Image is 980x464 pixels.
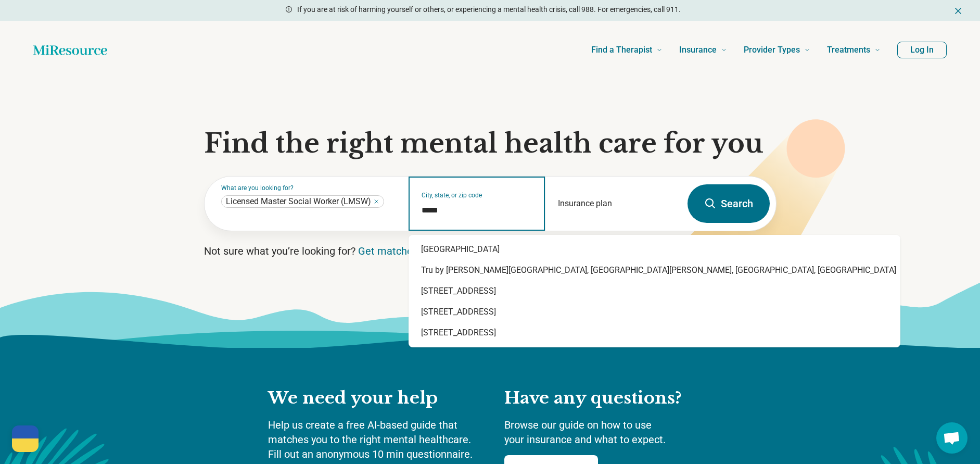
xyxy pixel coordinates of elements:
h2: We need your help [268,387,483,409]
span: Treatments [827,43,870,57]
div: [GEOGRAPHIC_DATA] [409,239,900,260]
button: Log In [897,42,947,58]
div: Licensed Master Social Worker (LMSW) [221,195,384,208]
span: Find a Therapist [591,43,652,57]
button: Search [688,184,770,223]
label: What are you looking for? [221,185,397,191]
span: Provider Types [744,43,800,57]
div: Suggestions [409,235,900,347]
p: Not sure what you’re looking for? [204,244,777,258]
a: Get matched [358,245,418,257]
p: Browse our guide on how to use your insurance and what to expect. [504,418,712,447]
span: Licensed Master Social Worker (LMSW) [226,196,371,207]
h2: Have any questions? [504,387,712,409]
h1: Find the right mental health care for you [204,128,777,159]
p: Help us create a free AI-based guide that matches you to the right mental healthcare. Fill out an... [268,418,483,461]
a: Home page [33,40,107,60]
div: [STREET_ADDRESS] [409,281,900,302]
button: Dismiss [953,4,963,17]
div: Open chat [936,422,968,454]
span: Insurance [679,43,717,57]
button: Licensed Master Social Worker (LMSW) [373,198,379,205]
div: [STREET_ADDRESS] [409,302,900,322]
div: [STREET_ADDRESS] [409,322,900,343]
p: If you are at risk of harming yourself or others, or experiencing a mental health crisis, call 98... [297,4,681,15]
div: Tru by [PERSON_NAME][GEOGRAPHIC_DATA], [GEOGRAPHIC_DATA][PERSON_NAME], [GEOGRAPHIC_DATA], [GEOGRA... [409,260,900,281]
